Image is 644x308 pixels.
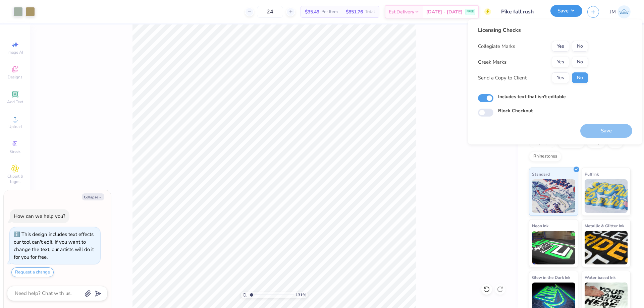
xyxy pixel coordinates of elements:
button: No [572,72,588,83]
div: Greek Marks [478,58,506,66]
span: Standard [532,171,550,178]
span: 131 % [296,292,306,298]
img: Standard [532,179,575,213]
button: No [572,57,588,67]
span: Per Item [321,8,338,15]
span: Clipart & logos [3,174,27,184]
button: Yes [552,41,569,52]
img: Joshua Macky Gaerlan [618,5,631,18]
span: FREE [467,9,474,14]
img: Neon Ink [532,231,575,264]
span: Puff Ink [585,171,599,178]
span: JM [610,8,616,16]
div: Licensing Checks [478,26,588,34]
img: Metallic & Glitter Ink [585,231,628,264]
span: $35.49 [305,8,319,15]
span: Glow in the Dark Ink [532,274,570,281]
label: Includes text that isn't editable [498,93,566,100]
button: Yes [552,57,569,67]
span: Metallic & Glitter Ink [585,222,624,229]
button: Save [550,5,582,17]
div: This design includes text effects our tool can't edit. If you want to change the text, our artist... [14,231,94,260]
label: Block Checkout [498,107,533,114]
span: Neon Ink [532,222,548,229]
span: Upload [8,124,22,129]
button: Yes [552,72,569,83]
span: Designs [8,74,22,80]
div: Rhinestones [529,151,561,162]
div: Send a Copy to Client [478,74,527,82]
button: Request a change [11,267,54,277]
span: Add Text [7,99,23,105]
input: Untitled Design [496,5,545,18]
img: Puff Ink [585,179,628,213]
div: Collegiate Marks [478,43,515,50]
span: Water based Ink [585,274,615,281]
button: Collapse [82,193,104,200]
div: How can we help you? [14,213,65,220]
span: Greek [10,149,20,154]
span: [DATE] - [DATE] [426,8,463,15]
span: $851.76 [346,8,363,15]
input: – – [257,6,283,18]
a: JM [610,5,631,18]
button: No [572,41,588,52]
span: Image AI [7,50,23,55]
span: Est. Delivery [389,8,414,15]
span: Total [365,8,375,15]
